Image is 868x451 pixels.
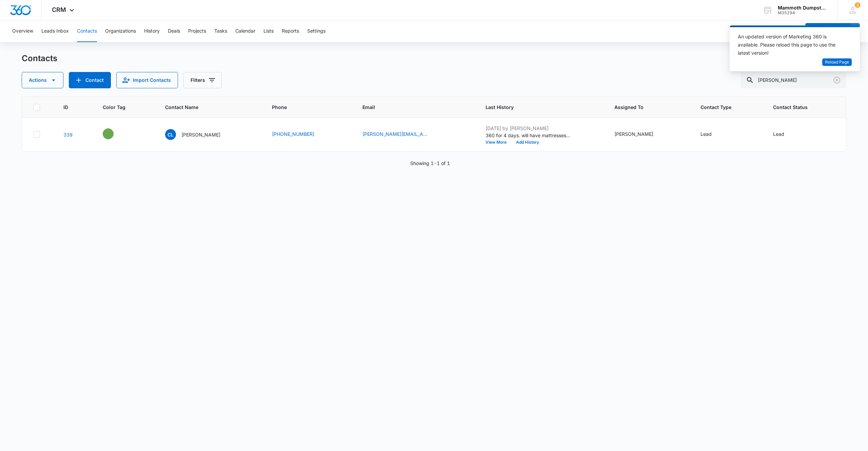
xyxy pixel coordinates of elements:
[235,20,255,42] button: Calendar
[22,53,57,64] h1: Contacts
[63,132,73,138] a: Navigate to contact details page for Courtney Lamb
[822,58,852,66] button: Reload Page
[486,140,511,144] button: View More
[410,160,450,167] p: Showing 1-1 of 1
[165,129,233,140] div: Contact Name - Courtney Lamb - Select to Edit Field
[103,104,139,111] span: Color Tag
[116,72,178,88] button: Import Contacts
[272,104,336,111] span: Phone
[307,20,325,42] button: Settings
[12,20,33,42] button: Overview
[183,72,222,88] button: Filters
[701,104,747,111] span: Contact Type
[855,2,860,8] div: notifications count
[188,20,206,42] button: Projects
[778,5,827,11] div: account name
[272,130,327,139] div: Phone - (605) 545-2214 - Select to Edit Field
[165,129,176,140] span: CL
[214,20,227,42] button: Tasks
[486,125,570,132] p: [DATE] by [PERSON_NAME]
[103,128,126,139] div: - - Select to Edit Field
[272,130,314,138] a: [PHONE_NUMBER]
[805,23,851,39] button: Add Contact
[701,130,712,138] div: Lead
[511,140,544,144] button: Add History
[831,75,842,86] button: Clear
[773,130,796,139] div: Contact Status - Lead - Select to Edit Field
[69,72,111,88] button: Add Contact
[773,130,784,138] div: Lead
[362,130,442,139] div: Email - courtney.lamb2189@gmail.com - Select to Edit Field
[52,6,66,13] span: CRM
[181,131,220,138] p: [PERSON_NAME]
[63,104,77,111] span: ID
[105,20,136,42] button: Organizations
[614,130,666,139] div: Assigned To - Bryan McCartney - Select to Edit Field
[362,130,430,138] a: [PERSON_NAME][EMAIL_ADDRESS][DOMAIN_NAME]
[614,104,674,111] span: Assigned To
[825,59,849,66] span: Reload Page
[41,20,69,42] button: Leads Inbox
[773,104,825,111] span: Contact Status
[362,104,459,111] span: Email
[168,20,180,42] button: Deals
[22,72,63,88] button: Actions
[614,130,653,138] div: [PERSON_NAME]
[855,2,860,8] span: 2
[144,20,160,42] button: History
[701,130,724,139] div: Contact Type - Lead - Select to Edit Field
[263,20,274,42] button: Lists
[165,104,246,111] span: Contact Name
[741,72,846,88] input: Search Contacts
[778,11,827,15] div: account id
[486,104,588,111] span: Last History
[77,20,97,42] button: Contacts
[282,20,299,42] button: Reports
[486,132,570,139] p: 360 for 4 days. will have mattresses that wil we take care of after the fact.
[738,33,844,57] div: An updated version of Marketing 360 is available. Please reload this page to use the latest version!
